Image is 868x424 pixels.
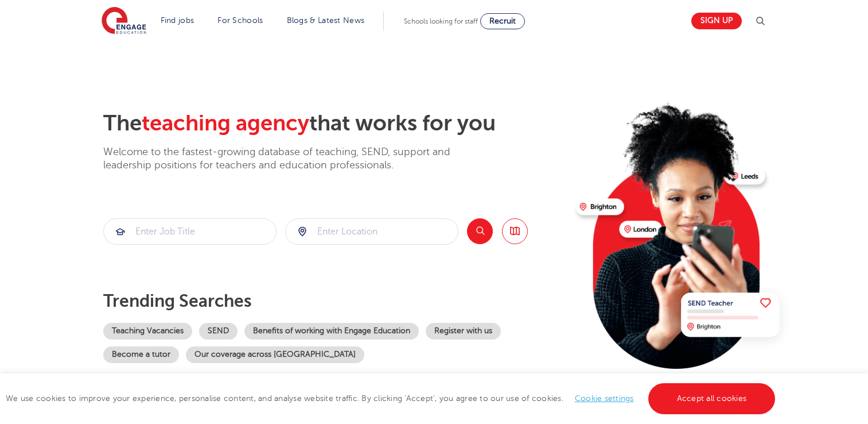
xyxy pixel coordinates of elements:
[103,218,277,245] div: Submit
[103,145,482,172] p: Welcome to the fastest-growing database of teaching, SEND, support and leadership positions for t...
[102,7,146,36] img: Engage Education
[480,13,525,29] a: Recruit
[103,110,566,137] h2: The that works for you
[489,17,516,25] span: Recruit
[404,17,478,25] span: Schools looking for staff
[648,383,776,414] a: Accept all cookies
[199,323,238,340] a: SEND
[244,323,419,340] a: Benefits of working with Engage Education
[691,13,742,29] a: Sign up
[426,323,501,340] a: Register with us
[103,291,566,311] p: Trending searches
[467,218,493,244] button: Search
[6,394,778,403] span: We use cookies to improve your experience, personalise content, and analyse website traffic. By c...
[104,219,276,244] input: Submit
[103,346,179,363] a: Become a tutor
[575,394,634,403] a: Cookie settings
[186,346,364,363] a: Our coverage across [GEOGRAPHIC_DATA]
[142,111,309,136] span: teaching agency
[103,323,192,340] a: Teaching Vacancies
[161,16,194,25] a: Find jobs
[217,16,263,25] a: For Schools
[285,218,458,245] div: Submit
[286,219,458,244] input: Submit
[287,16,365,25] a: Blogs & Latest News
